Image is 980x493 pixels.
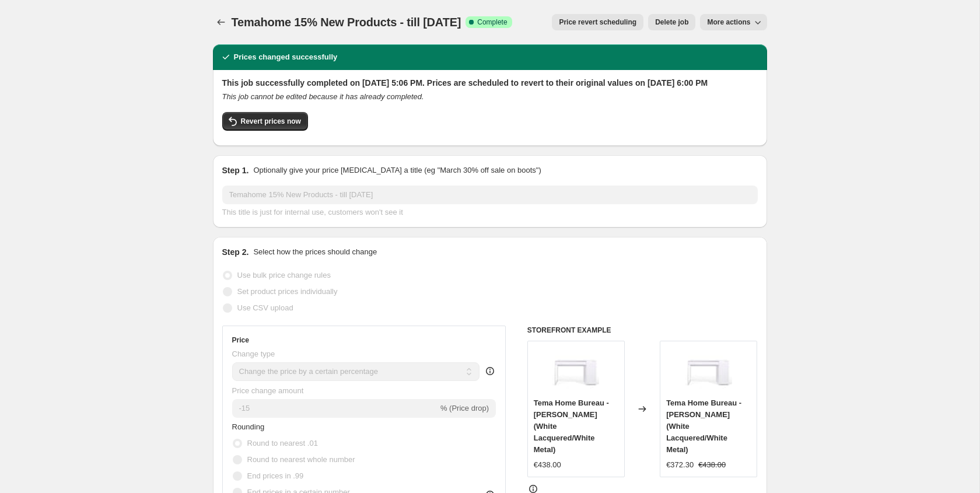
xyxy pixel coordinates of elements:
span: More actions [707,18,750,27]
h2: This job successfully completed on [DATE] 5:06 PM. Prices are scheduled to revert to their origin... [222,77,758,89]
span: Rounding [232,422,265,431]
span: Price change amount [232,386,304,395]
h6: STOREFRONT EXAMPLE [527,326,758,335]
span: Use CSV upload [237,303,293,312]
p: Select how the prices should change [253,246,377,258]
button: Revert prices now [222,112,308,131]
input: 30% off holiday sale [222,186,758,204]
span: % (Price drop) [440,404,489,412]
span: Round to nearest whole number [247,455,355,464]
span: Tema Home Bureau - [PERSON_NAME] (White Lacquered/White Metal) [534,398,609,454]
span: Round to nearest .01 [247,439,318,447]
div: help [484,365,496,377]
span: Complete [477,18,507,27]
button: Price change jobs [213,14,229,30]
span: Set product prices individually [237,287,338,296]
h2: Prices changed successfully [234,51,338,63]
span: Price revert scheduling [559,18,636,27]
button: Price revert scheduling [552,14,643,30]
div: €438.00 [534,459,561,471]
h2: Step 1. [222,165,249,176]
p: Optionally give your price [MEDICAL_DATA] a title (eg "March 30% off sale on boots") [253,165,541,176]
div: €372.30 [666,459,694,471]
i: This job cannot be edited because it has already completed. [222,92,424,101]
strike: €438.00 [698,459,726,471]
input: -15 [232,399,438,418]
span: Tema Home Bureau - [PERSON_NAME] (White Lacquered/White Metal) [666,398,741,454]
span: This title is just for internal use, customers won't see it [222,208,403,216]
span: Revert prices now [241,117,301,126]
button: More actions [700,14,766,30]
span: End prices in .99 [247,471,304,480]
span: Use bulk price change rules [237,271,331,279]
h2: Step 2. [222,246,249,258]
span: Delete job [655,18,688,27]
span: Change type [232,349,275,358]
h3: Price [232,335,249,345]
img: Tema-Home-Bureau-Prado-White-White-00_a273924d-9370-4ed1-b3b8-c367e80c06df_80x.jpg [685,347,732,394]
span: Temahome 15% New Products - till [DATE] [232,16,461,29]
img: Tema-Home-Bureau-Prado-White-White-00_a273924d-9370-4ed1-b3b8-c367e80c06df_80x.jpg [552,347,599,394]
button: Delete job [648,14,695,30]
